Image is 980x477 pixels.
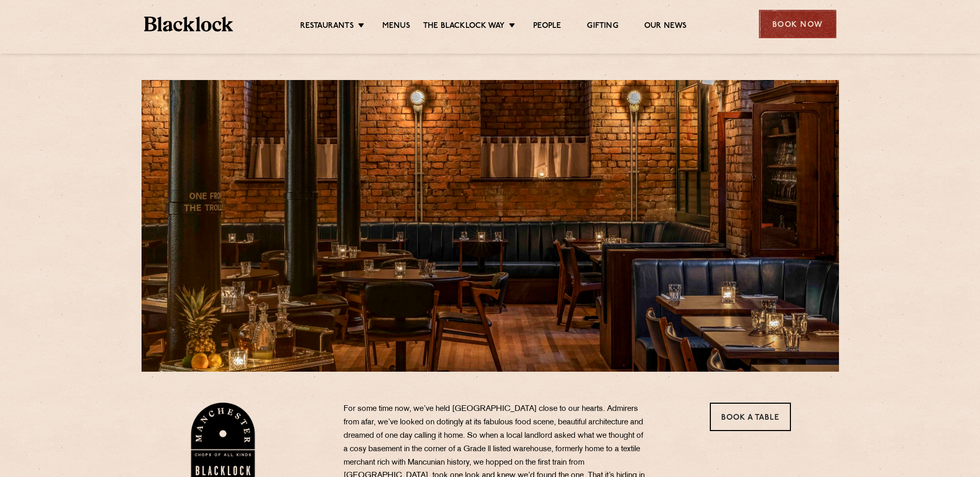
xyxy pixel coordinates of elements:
a: Menus [382,21,410,33]
a: People [533,21,561,33]
a: Book a Table [710,403,791,431]
a: The Blacklock Way [423,21,505,33]
img: BL_Textured_Logo-footer-cropped.svg [144,17,234,31]
a: Gifting [587,21,618,33]
a: Restaurants [300,21,354,33]
div: Book Now [759,10,836,38]
a: Our News [644,21,687,33]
